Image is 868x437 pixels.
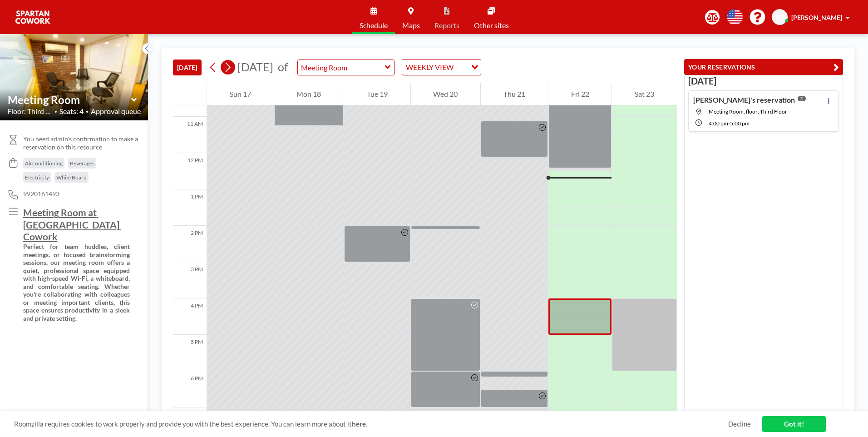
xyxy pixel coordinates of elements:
span: 5:00 PM [730,120,750,127]
span: Other sites [474,22,509,29]
input: Meeting Room [298,60,385,75]
div: Tue 19 [344,83,410,105]
span: Seats: 4 [59,107,84,116]
span: • [54,109,57,114]
div: 5 PM [173,335,207,371]
span: - [728,120,730,127]
span: [PERSON_NAME] [791,14,842,21]
div: Mon 18 [274,83,344,105]
h3: [DATE] [688,75,839,87]
div: 12 PM [173,153,207,189]
span: Reports [434,22,459,29]
span: of [278,60,288,74]
div: 3 PM [173,262,207,298]
div: 6 PM [173,371,207,407]
span: 9920161493 [23,190,59,198]
span: Approval queue [91,107,141,116]
a: Decline [728,420,751,428]
div: 4 PM [173,298,207,335]
a: here. [352,420,367,428]
img: organization-logo [15,8,51,26]
strong: Perfect for team huddles, client meetings, or focused brainstorming sessions, our meeting room of... [23,243,131,322]
span: White Board [56,174,87,181]
span: Roomzilla requires cookies to work properly and provide you with the best experience. You can lea... [14,420,728,428]
span: Schedule [360,22,388,29]
button: YOUR RESERVATIONS [684,59,843,75]
div: 1 PM [173,189,207,226]
input: Meeting Room [8,93,131,106]
span: Electricity [25,174,49,181]
span: Airconditioning [25,160,63,167]
input: Search for option [456,61,466,73]
span: [DATE] [237,60,273,74]
span: You need admin's confirmation to make a reservation on this resource [23,135,141,151]
u: Meeting Room at [GEOGRAPHIC_DATA] Cowork [23,207,121,242]
span: Beverages [70,160,94,167]
h4: [PERSON_NAME]'s reservation [693,95,795,104]
span: • [86,109,89,114]
a: Got it! [762,416,826,432]
div: Search for option [402,60,481,75]
span: Maps [402,22,420,29]
button: [DATE] [173,60,202,75]
span: 4:00 PM [709,120,728,127]
div: Sat 23 [612,83,677,105]
span: Floor: Third Flo... [7,107,52,116]
div: Fri 22 [548,83,612,105]
span: Meeting Room, floor: Third Floor [709,108,787,115]
span: RP [776,13,784,21]
div: Thu 21 [481,83,548,105]
div: Sun 17 [207,83,274,105]
div: 11 AM [173,117,207,153]
div: 2 PM [173,226,207,262]
span: WEEKLY VIEW [404,61,455,73]
div: Wed 20 [411,83,481,105]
